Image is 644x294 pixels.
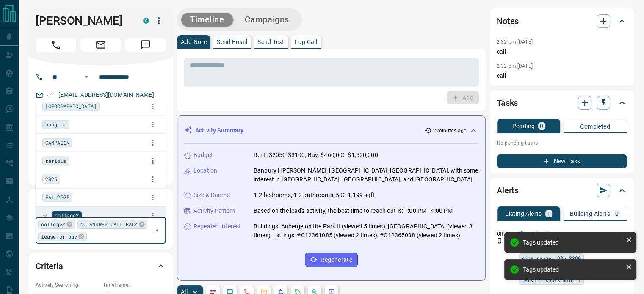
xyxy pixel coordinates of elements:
span: hung up [45,120,66,129]
div: Activity Summary2 minutes ago [184,123,478,138]
p: Location [193,166,217,175]
p: Budget [193,151,213,159]
span: college* [55,211,79,220]
p: Repeated Interest [193,222,241,231]
p: 2 minutes ago [433,127,467,135]
p: Completed [580,124,610,129]
span: lease or buy [41,232,77,241]
p: Buildings: Auberge on the Park II (viewed 5 times), [GEOGRAPHIC_DATA] (viewed 3 times); Listings:... [254,222,478,240]
div: Criteria [36,256,166,276]
div: Alerts [497,180,627,201]
button: Open [81,72,91,82]
div: Notes [497,11,627,31]
div: college* [38,220,75,229]
button: Timeline [181,13,233,27]
p: Timeframe: [103,281,166,289]
p: Banbury | [PERSON_NAME], [GEOGRAPHIC_DATA], [GEOGRAPHIC_DATA], with some interest in [GEOGRAPHIC_... [254,166,478,184]
button: New Task [497,154,627,168]
p: Based on the lead's activity, the best time to reach out is: 1:00 PM - 4:00 PM [254,206,453,215]
p: 1 [547,211,550,217]
h2: Criteria [36,259,63,273]
div: lease or buy [38,232,87,241]
p: 1-2 bedrooms, 1-2 bathrooms, 500-1,199 sqft [254,191,375,200]
p: Building Alerts [570,211,610,217]
span: [GEOGRAPHIC_DATA] [45,102,97,110]
svg: Email Valid [47,92,53,98]
p: Off [497,230,514,238]
h2: Tasks [497,96,518,110]
p: Add Note [181,39,207,45]
span: Message [125,38,166,52]
span: Email [80,38,121,52]
p: Activity Pattern [193,206,235,215]
p: Listing Alerts [505,211,542,217]
p: 2:32 pm [DATE] [497,39,533,45]
span: CAMPAIGN [45,138,69,147]
button: Close [151,225,163,236]
p: Send Email [217,39,247,45]
p: Actively Searching: [36,281,99,289]
div: Tags updated [523,266,622,273]
div: condos.ca [143,18,149,24]
p: call [497,47,627,56]
p: Rent: $2050-$3100, Buy: $460,000-$1,520,000 [254,151,378,159]
span: 2025 [45,175,57,183]
p: Log Call [295,39,317,45]
button: Campaigns [236,13,298,27]
svg: Push Notification Only [497,238,503,244]
p: 0 [540,123,543,129]
p: Send Text [257,39,285,45]
p: Pending [512,123,535,129]
span: FALL2025 [45,193,69,201]
a: [EMAIL_ADDRESS][DOMAIN_NAME] [58,91,154,98]
button: Regenerate [305,253,358,267]
div: Tags updated [523,239,622,246]
h2: Notes [497,14,519,28]
p: Size & Rooms [193,191,230,200]
span: serious [45,157,66,165]
h2: Alerts [497,184,519,197]
p: No pending tasks [497,137,627,149]
p: 0 [615,211,619,217]
h1: [PERSON_NAME] [36,14,130,27]
p: call [497,71,627,80]
span: NO ANSWER CALL BACK [80,220,138,228]
div: NO ANSWER CALL BACK [77,220,147,229]
p: 2:32 pm [DATE] [497,63,533,69]
span: college* [41,220,65,228]
div: Tasks [497,93,627,113]
span: Call [36,38,76,52]
p: Activity Summary [195,126,243,135]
